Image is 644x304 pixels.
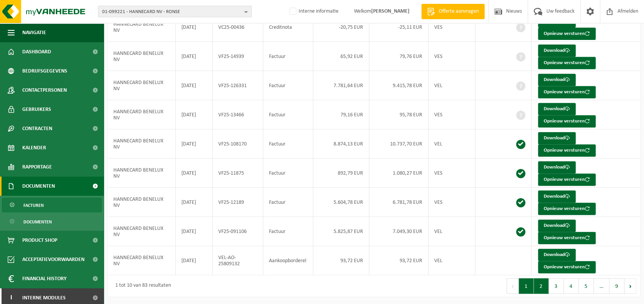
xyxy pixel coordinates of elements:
[538,132,576,144] a: Download
[428,159,475,188] td: VES
[22,81,67,100] span: Contactpersonen
[176,13,212,42] td: [DATE]
[538,28,596,40] button: Opnieuw versturen
[111,279,171,293] div: 1 tot 10 van 83 resultaten
[263,42,313,71] td: Factuur
[538,161,576,173] a: Download
[22,42,51,61] span: Dashboard
[2,214,102,229] a: Documenten
[22,177,55,196] span: Documenten
[538,103,576,115] a: Download
[369,188,428,217] td: 6.781,78 EUR
[313,159,369,188] td: 892,79 EUR
[22,138,46,157] span: Kalender
[428,13,475,42] td: VES
[108,42,176,71] td: HANNECARD BENELUX NV
[506,278,519,294] button: Previous
[538,115,596,127] button: Opnieuw versturen
[263,71,313,100] td: Factuur
[369,217,428,246] td: 7.049,30 EUR
[313,246,369,275] td: 93,72 EUR
[176,100,212,129] td: [DATE]
[108,188,176,217] td: HANNECARD BENELUX NV
[22,231,57,250] span: Product Shop
[23,198,44,213] span: Facturen
[212,13,263,42] td: VC25-00436
[313,188,369,217] td: 5.604,78 EUR
[212,42,263,71] td: VF25-14939
[212,188,263,217] td: VF25-12189
[263,13,313,42] td: Creditnota
[263,100,313,129] td: Factuur
[263,217,313,246] td: Factuur
[288,6,339,17] label: Interne informatie
[369,100,428,129] td: 95,78 EUR
[176,217,212,246] td: [DATE]
[421,4,485,19] a: Offerte aanvragen
[313,71,369,100] td: 7.781,64 EUR
[212,217,263,246] td: VF25-091106
[176,129,212,159] td: [DATE]
[22,23,46,42] span: Navigatie
[176,159,212,188] td: [DATE]
[313,42,369,71] td: 65,92 EUR
[369,13,428,42] td: -25,11 EUR
[108,246,176,275] td: HANNECARD BENELUX NV
[313,100,369,129] td: 79,16 EUR
[22,119,52,138] span: Contracten
[534,278,549,294] button: 2
[369,159,428,188] td: 1.080,27 EUR
[176,246,212,275] td: [DATE]
[2,198,102,212] a: Facturen
[538,173,596,186] button: Opnieuw versturen
[22,61,67,81] span: Bedrijfsgegevens
[108,100,176,129] td: HANNECARD BENELUX NV
[538,190,576,203] a: Download
[176,71,212,100] td: [DATE]
[538,261,596,273] button: Opnieuw versturen
[538,232,596,244] button: Opnieuw versturen
[538,74,576,86] a: Download
[538,86,596,98] button: Opnieuw versturen
[102,6,241,18] span: 01-099221 - HANNECARD NV - RONSE
[519,278,534,294] button: 1
[263,188,313,217] td: Factuur
[538,220,576,232] a: Download
[212,129,263,159] td: VF25-108170
[108,217,176,246] td: HANNECARD BENELUX NV
[428,71,475,100] td: VEL
[313,129,369,159] td: 8.874,13 EUR
[437,8,481,15] span: Offerte aanvragen
[98,6,252,17] button: 01-099221 - HANNECARD NV - RONSE
[313,13,369,42] td: -20,75 EUR
[428,100,475,129] td: VES
[369,246,428,275] td: 93,72 EUR
[176,188,212,217] td: [DATE]
[212,71,263,100] td: VF25-126331
[538,45,576,57] a: Download
[22,269,66,288] span: Financial History
[212,246,263,275] td: VEL-AO-25809132
[22,100,51,119] span: Gebruikers
[594,278,609,294] span: …
[22,157,52,177] span: Rapportage
[263,129,313,159] td: Factuur
[212,159,263,188] td: VF25-11875
[624,278,636,294] button: Next
[263,246,313,275] td: Aankoopborderel
[538,249,576,261] a: Download
[313,217,369,246] td: 5.825,87 EUR
[538,203,596,215] button: Opnieuw versturen
[579,278,594,294] button: 5
[369,71,428,100] td: 9.415,78 EUR
[108,129,176,159] td: HANNECARD BENELUX NV
[428,217,475,246] td: VEL
[108,13,176,42] td: HANNECARD BENELUX NV
[108,159,176,188] td: HANNECARD BENELUX NV
[176,42,212,71] td: [DATE]
[428,246,475,275] td: VEL
[212,100,263,129] td: VF25-13466
[22,250,85,269] span: Acceptatievoorwaarden
[369,42,428,71] td: 79,76 EUR
[538,144,596,157] button: Opnieuw versturen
